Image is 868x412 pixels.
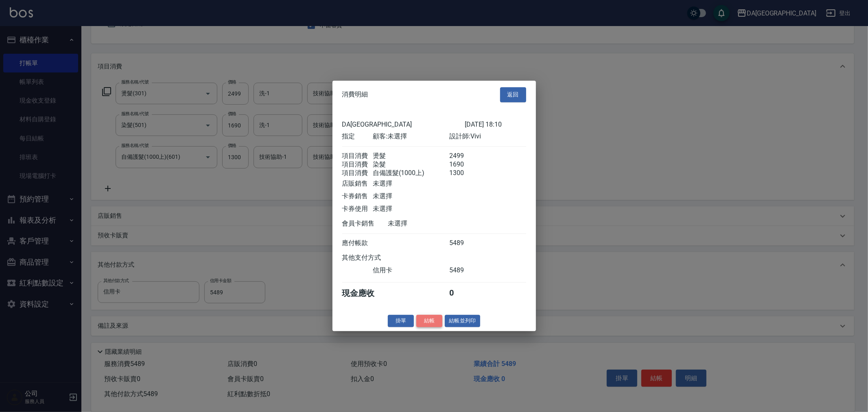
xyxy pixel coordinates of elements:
[342,160,373,169] div: 項目消費
[449,152,480,160] div: 2499
[342,169,373,178] div: 項目消費
[449,160,480,169] div: 1690
[373,132,449,141] div: 顧客: 未選擇
[373,180,449,188] div: 未選擇
[342,219,388,228] div: 會員卡銷售
[388,315,414,327] button: 掛單
[373,152,449,160] div: 燙髮
[449,169,480,178] div: 1300
[373,192,449,201] div: 未選擇
[449,132,526,141] div: 設計師: Vivi
[449,239,480,248] div: 5489
[445,315,480,327] button: 結帳並列印
[373,160,449,169] div: 染髮
[342,192,373,201] div: 卡券銷售
[342,205,373,213] div: 卡券使用
[342,239,373,248] div: 應付帳款
[342,152,373,160] div: 項目消費
[373,169,449,178] div: 自備護髮(1000上)
[342,91,368,99] span: 消費明細
[342,121,465,128] div: DA[GEOGRAPHIC_DATA]
[388,219,465,228] div: 未選擇
[465,121,526,128] div: [DATE] 18:10
[342,180,373,188] div: 店販銷售
[373,266,449,275] div: 信用卡
[416,315,442,327] button: 結帳
[449,288,480,299] div: 0
[449,266,480,275] div: 5489
[342,288,388,299] div: 現金應收
[342,254,404,262] div: 其他支付方式
[373,205,449,213] div: 未選擇
[342,132,373,141] div: 指定
[500,87,526,102] button: 返回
